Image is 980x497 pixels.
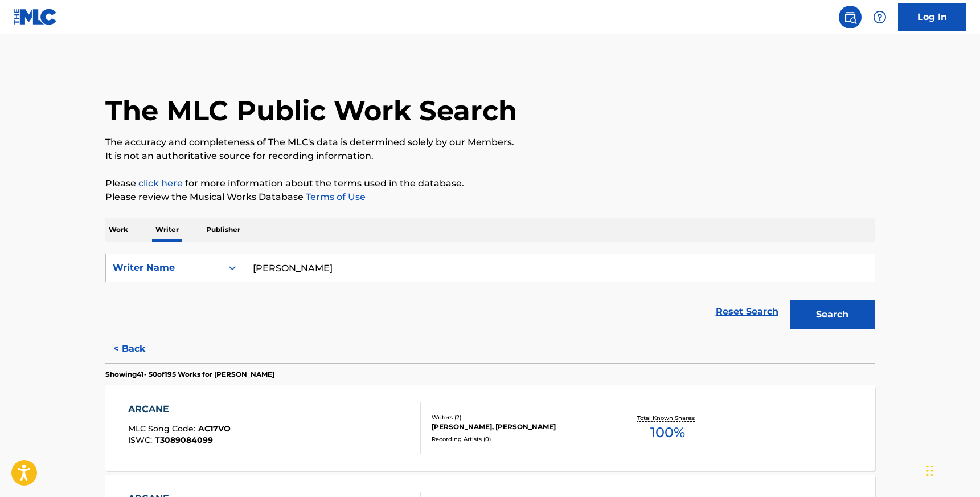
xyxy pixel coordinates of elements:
[105,385,875,471] a: ARCANEMLC Song Code:AC17VOISWC:T3089084099Writers (2)[PERSON_NAME], [PERSON_NAME]Recording Artist...
[152,218,182,242] p: Writer
[128,402,231,416] div: ARCANE
[710,299,784,324] a: Reset Search
[650,422,685,443] span: 100 %
[128,423,198,434] span: MLC Song Code :
[105,93,517,128] h1: The MLC Public Work Search
[790,300,875,329] button: Search
[637,414,698,422] p: Total Known Shares:
[843,10,857,24] img: search
[128,435,155,445] span: ISWC :
[113,261,215,275] div: Writer Name
[105,335,174,363] button: < Back
[868,6,891,28] div: Help
[138,178,183,189] a: click here
[105,149,875,163] p: It is not an authoritative source for recording information.
[14,9,58,25] img: MLC Logo
[198,423,231,434] span: AC17VO
[432,422,604,432] div: [PERSON_NAME], [PERSON_NAME]
[155,435,213,445] span: T3089084099
[923,442,980,497] iframe: Chat Widget
[432,413,604,422] div: Writers ( 2 )
[203,218,244,242] p: Publisher
[105,177,875,190] p: Please for more information about the terms used in the database.
[839,6,862,28] a: Public Search
[105,254,875,335] form: Search Form
[432,435,604,443] div: Recording Artists ( 0 )
[105,218,132,242] p: Work
[926,454,933,488] div: Drag
[873,10,887,24] img: help
[898,3,966,31] a: Log In
[105,190,875,204] p: Please review the Musical Works Database
[304,192,366,202] a: Terms of Use
[105,136,875,149] p: The accuracy and completeness of The MLC's data is determined solely by our Members.
[105,369,274,380] p: Showing 41 - 50 of 195 Works for [PERSON_NAME]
